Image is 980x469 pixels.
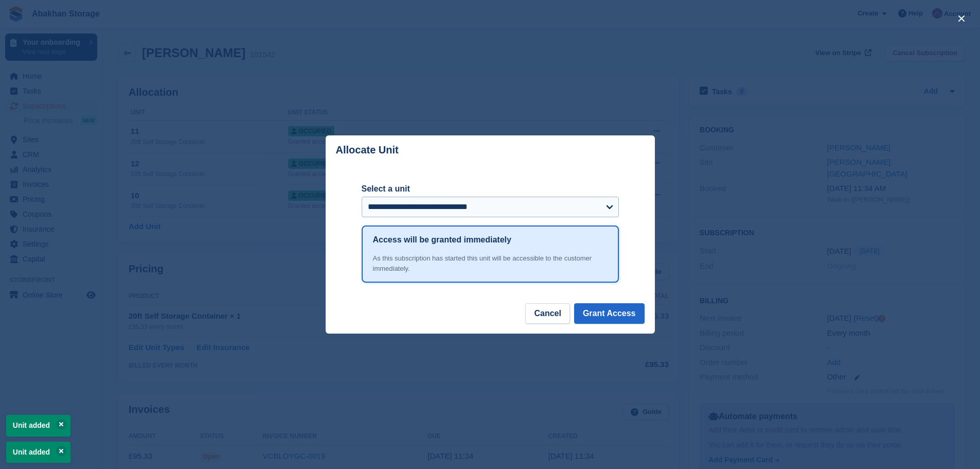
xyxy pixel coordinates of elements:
[525,303,569,324] button: Cancel
[6,442,70,463] p: Unit added
[953,10,970,27] button: close
[373,253,608,273] div: As this subscription has started this unit will be accessible to the customer immediately.
[362,183,619,195] label: Select a unit
[373,234,511,246] h1: Access will be granted immediately
[574,303,645,324] button: Grant Access
[6,415,70,436] p: Unit added
[336,144,399,156] p: Allocate Unit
